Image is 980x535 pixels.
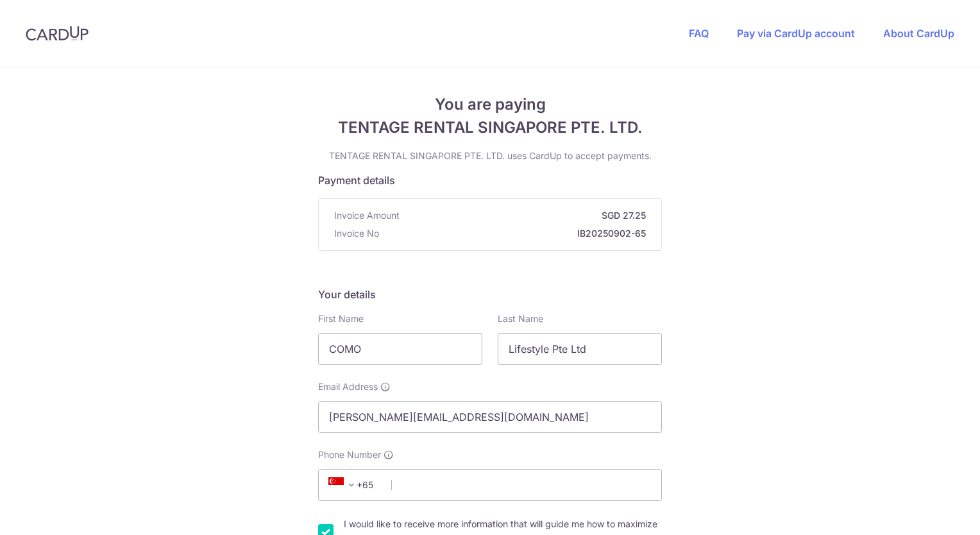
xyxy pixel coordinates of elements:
[318,401,662,433] input: Email address
[883,27,954,40] a: About CardUp
[318,312,364,325] label: First Name
[384,227,646,240] strong: IB20250902-65
[689,27,709,40] a: FAQ
[498,333,662,365] input: Last name
[334,227,379,240] span: Invoice No
[318,333,482,365] input: First name
[318,448,381,461] span: Phone Number
[334,209,400,222] span: Invoice Amount
[318,173,662,188] h5: Payment details
[328,477,359,493] span: +65
[318,380,378,393] span: Email Address
[737,27,855,40] a: Pay via CardUp account
[318,149,662,162] p: TENTAGE RENTAL SINGAPORE PTE. LTD. uses CardUp to accept payments.
[405,209,646,222] strong: SGD 27.25
[325,477,382,493] span: +65
[318,287,662,302] h5: Your details
[498,312,543,325] label: Last Name
[26,26,89,41] img: CardUp
[318,93,662,116] span: You are paying
[318,116,662,139] span: TENTAGE RENTAL SINGAPORE PTE. LTD.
